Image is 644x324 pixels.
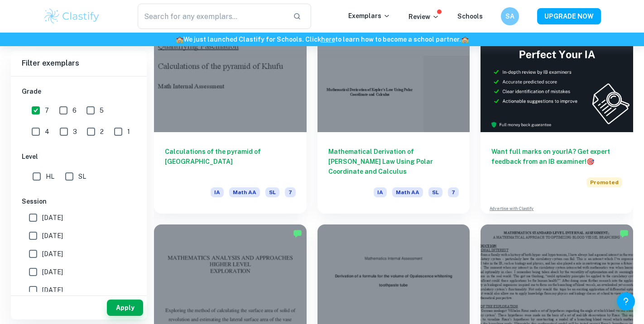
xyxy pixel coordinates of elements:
span: SL [78,172,86,181]
h6: We just launched Clastify for Schools. Click to learn how to become a school partner. [2,34,642,44]
a: Want full marks on yourIA? Get expert feedback from an IB examiner!PromotedAdvertise with Clastify [481,18,633,214]
button: Help and Feedback [617,292,635,310]
a: Schools [457,13,483,20]
span: [DATE] [42,231,63,241]
span: 🏫 [461,36,469,43]
a: Advertise with Clastify [490,205,533,212]
h6: Calculations of the pyramid of [GEOGRAPHIC_DATA] [165,147,296,176]
a: here [321,36,335,43]
span: 1 [127,127,130,137]
span: 2 [100,127,104,137]
button: UPGRADE NOW [537,8,601,24]
span: 🎯 [586,158,594,165]
img: Marked [293,229,302,238]
h6: Mathematical Derivation of [PERSON_NAME] Law Using Polar Coordinate and Calculus [328,147,459,176]
span: IA [211,187,224,197]
span: IA [374,187,387,197]
span: SL [428,187,442,197]
a: Mathematical Derivation of [PERSON_NAME] Law Using Polar Coordinate and CalculusIAMath AASL7 [317,18,470,214]
span: SL [265,187,279,197]
span: Math AA [392,187,423,197]
img: Thumbnail [481,18,633,132]
input: Search for any exemplars... [138,4,286,29]
img: Marked [620,229,629,238]
h6: Level [22,152,136,162]
span: 4 [45,127,49,137]
button: Apply [107,300,143,316]
span: [DATE] [42,267,63,277]
h6: SA [505,11,515,21]
span: 🏫 [176,36,183,43]
h6: Filter exemplars [11,51,147,76]
p: Exemplars [348,11,390,21]
span: 7 [45,105,49,115]
span: 5 [100,105,104,115]
span: 3 [73,127,77,137]
p: Review [409,12,439,22]
span: [DATE] [42,285,63,295]
span: 6 [72,105,77,115]
span: 7 [285,187,296,197]
h6: Session [22,196,136,206]
span: [DATE] [42,249,63,259]
span: [DATE] [42,213,63,223]
button: SA [501,7,519,25]
h6: Grade [22,86,136,96]
span: HL [46,172,54,181]
h6: Want full marks on your IA ? Get expert feedback from an IB examiner! [491,147,622,167]
span: Promoted [586,177,622,187]
span: 7 [448,187,459,197]
img: Clastify logo [43,7,101,25]
a: Calculations of the pyramid of [GEOGRAPHIC_DATA]IAMath AASL7 [154,18,307,214]
span: Math AA [229,187,260,197]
